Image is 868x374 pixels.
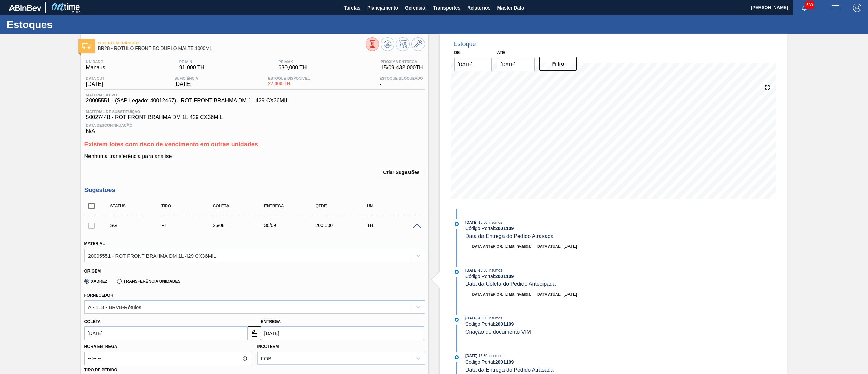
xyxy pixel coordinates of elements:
[563,244,577,249] span: [DATE]
[84,319,101,324] label: Coleta
[467,4,490,12] span: Relatórios
[465,233,554,239] span: Data da Entrega do Pedido Atrasada
[495,226,514,231] strong: 2001109
[455,270,459,274] img: atual
[539,57,577,71] button: Filtro
[88,253,216,258] div: 20005551 - ROT FRONT BRAHMA DM 1L 429 CX36MIL
[86,81,105,87] span: [DATE]
[381,64,423,71] span: 15/09 - 432,000 TH
[257,344,279,349] label: Incoterm
[478,268,487,272] span: - 16:30
[86,64,105,71] span: Manaus
[465,316,477,320] span: [DATE]
[366,37,379,51] button: Visão Geral dos Estoques
[805,1,814,9] span: 530
[367,4,398,12] span: Planejamento
[84,187,425,194] h3: Sugestões
[411,37,425,51] button: Ir ao Master Data / Geral
[379,165,425,180] div: Criar Sugestões
[7,21,127,29] h1: Estoques
[86,114,423,120] span: 50027448 - ROT FRONT BRAHMA DM 1L 429 CX36MIL
[454,58,492,71] input: dd/mm/yyyy
[487,354,502,358] span: : Insumos
[84,342,252,352] label: Hora Entrega
[465,274,626,279] div: Código Portal:
[174,81,198,87] span: [DATE]
[379,76,423,80] span: Estoque Bloqueado
[84,326,248,340] input: dd/mm/yyyy
[465,329,531,335] span: Criação do documento VIM
[487,316,502,320] span: : Insumos
[853,4,861,12] img: Logout
[455,355,459,359] img: atual
[278,64,307,71] span: 630,000 TH
[563,292,577,297] span: [DATE]
[537,244,561,248] span: Data atual:
[268,81,310,86] span: 27,000 TH
[497,58,535,71] input: dd/mm/yyyy
[262,223,321,228] div: 30/09/2025
[487,268,502,272] span: : Insumos
[86,76,105,80] span: Data out
[84,368,117,372] label: Tipo de pedido
[174,76,198,80] span: Suficiência
[314,204,372,208] div: Qtde
[9,5,41,11] img: TNhmsLtSVTkK8tSr43FrP2fwEKptu5GPRR3wAAAABJRU5ErkJggg==
[478,316,487,320] span: - 16:30
[179,60,204,64] span: PE MIN
[831,4,840,12] img: userActions
[365,223,424,228] div: TH
[465,226,626,231] div: Código Portal:
[86,110,423,114] span: Material de Substituição
[344,4,360,12] span: Tarefas
[84,141,258,148] span: Existem lotes com risco de vencimento em outras unidades
[465,359,626,365] div: Código Portal:
[278,60,307,64] span: PE MAX
[248,326,261,340] button: locked
[381,37,394,51] button: Atualizar Gráfico
[88,304,141,310] div: A - 113 - BRVB-Rótulos
[86,60,105,64] span: Unidade
[84,120,425,134] div: N/A
[84,279,108,284] label: Xadrez
[465,220,477,224] span: [DATE]
[250,329,258,337] img: locked
[86,93,289,97] span: Material ativo
[84,293,113,298] label: Fornecedor
[478,354,487,358] span: - 16:30
[465,321,626,327] div: Código Portal:
[262,204,321,208] div: Entrega
[86,98,289,104] span: 20005551 - (SAP Legado: 40012467) - ROT FRONT BRAHMA DM 1L 429 CX36MIL
[211,223,270,228] div: 26/08/2025
[455,222,459,226] img: atual
[378,76,425,87] div: -
[472,292,504,296] span: Data anterior:
[160,204,218,208] div: Tipo
[381,60,423,64] span: Próxima Entrega
[365,204,424,208] div: UN
[108,223,167,228] div: Sugestão Criada
[497,50,505,55] label: Até
[396,37,410,51] button: Programar Estoque
[465,354,477,358] span: [DATE]
[84,241,105,246] label: Material
[108,204,167,208] div: Status
[82,43,91,49] img: Ícone
[495,321,514,327] strong: 2001109
[98,46,366,51] span: BR28 - RÓTULO FRONT BC DUPLO MALTE 1000ML
[497,4,524,12] span: Master Data
[478,221,487,224] span: - 16:30
[379,166,424,179] button: Criar Sugestões
[495,274,514,279] strong: 2001109
[84,153,425,160] p: Nenhuma transferência para análise
[465,367,554,373] span: Data da Entrega do Pedido Atrasada
[86,123,423,127] span: Data Descontinuação
[261,356,272,361] div: FOB
[505,292,531,297] span: Data inválida
[454,41,476,48] div: Estoque
[405,4,427,12] span: Gerencial
[179,64,204,71] span: 91,000 TH
[433,4,460,12] span: Transportes
[487,220,502,224] span: : Insumos
[84,269,101,274] label: Origem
